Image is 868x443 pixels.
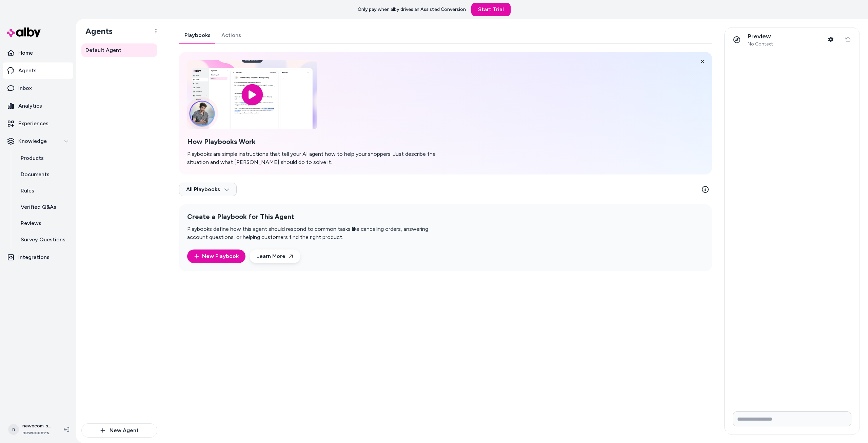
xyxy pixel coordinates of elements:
[18,49,33,57] p: Home
[18,102,42,110] p: Analytics
[358,6,466,13] p: Only pay when alby drives an Assisted Conversion
[81,423,157,438] button: New Agent
[179,183,237,196] button: All Playbooks
[18,119,48,128] p: Experiences
[187,137,448,146] h2: How Playbooks Work
[187,150,448,166] p: Playbooks are simple instructions that tell your AI agent how to help your shoppers. Just describ...
[3,98,73,114] a: Analytics
[3,80,73,96] a: Inbox
[216,27,246,43] a: Actions
[7,27,41,37] img: alby Logo
[14,150,73,166] a: Products
[81,43,157,57] a: Default Agent
[22,429,53,436] span: newecom-sports
[250,250,300,263] a: Learn More
[179,27,216,43] a: Playbooks
[21,203,56,211] p: Verified Q&As
[21,154,44,162] p: Products
[187,225,448,241] p: Playbooks define how this agent should respond to common tasks like canceling orders, answering a...
[18,137,47,145] p: Knowledge
[194,252,239,260] a: New Playbook
[80,26,113,36] h1: Agents
[21,170,50,179] p: Documents
[733,411,851,426] input: Write your prompt here
[14,166,73,183] a: Documents
[748,33,773,40] p: Preview
[18,67,37,75] p: Agents
[748,41,773,47] span: No Context
[14,232,73,248] a: Survey Questions
[14,215,73,232] a: Reviews
[21,236,65,244] p: Survey Questions
[3,62,73,79] a: Agents
[85,46,121,54] span: Default Agent
[471,3,511,16] a: Start Trial
[3,133,73,149] button: Knowledge
[3,249,73,265] a: Integrations
[18,84,32,92] p: Inbox
[4,419,58,440] button: nnewecom-sports Shopifynewecom-sports
[187,213,448,221] h2: Create a Playbook for This Agent
[14,183,73,199] a: Rules
[14,199,73,215] a: Verified Q&As
[3,115,73,132] a: Experiences
[186,186,230,193] span: All Playbooks
[22,423,53,429] p: newecom-sports Shopify
[21,219,41,227] p: Reviews
[3,45,73,61] a: Home
[21,187,34,195] p: Rules
[187,250,245,263] button: New Playbook
[8,424,19,435] span: n
[18,253,50,261] p: Integrations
